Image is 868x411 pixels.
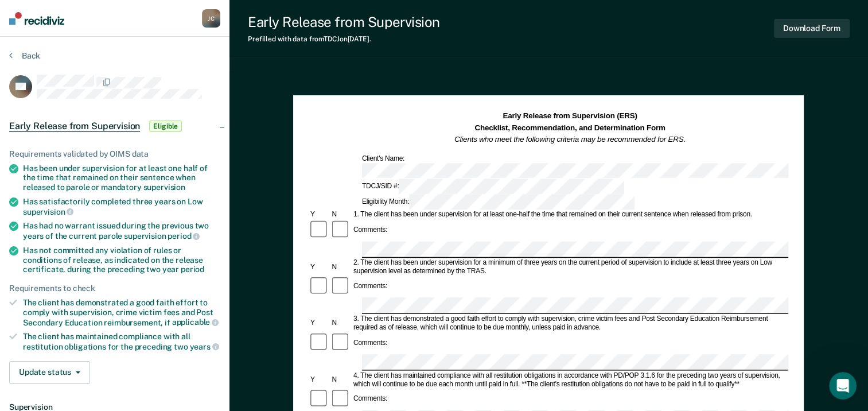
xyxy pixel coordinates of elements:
[309,211,330,219] div: Y
[330,211,352,219] div: N
[352,282,389,291] div: Comments:
[23,164,220,192] div: Has been under supervision for at least one half of the time that remained on their sentence when...
[309,375,330,384] div: Y
[309,263,330,272] div: Y
[309,319,330,328] div: Y
[248,35,440,43] div: Prefilled with data from TDCJ on [DATE] .
[352,315,788,332] div: 3. The client has demonstrated a good faith effort to comply with supervision, crime victim fees ...
[23,221,220,241] div: Has had no warrant issued during the previous two years of the current parole supervision
[454,135,686,144] em: Clients who meet the following criteria may be recommended for ERS.
[360,179,626,195] div: TDCJ/SID #:
[9,284,220,293] div: Requirements to check
[23,332,220,351] div: The client has maintained compliance with all restitution obligations for the preceding two
[9,361,90,384] button: Update status
[23,246,220,274] div: Has not committed any violation of rules or conditions of release, as indicated on the release ce...
[168,231,200,241] span: period
[190,342,219,351] span: years
[774,19,850,38] button: Download Form
[352,211,788,219] div: 1. The client has been under supervision for at least one-half the time that remained on their cu...
[360,195,636,210] div: Eligibility Month:
[829,372,857,400] iframe: Intercom live chat
[352,339,389,347] div: Comments:
[9,51,40,61] button: Back
[330,263,352,272] div: N
[202,9,220,28] button: JC
[9,149,220,159] div: Requirements validated by OIMS data
[352,395,389,404] div: Comments:
[352,226,389,235] div: Comments:
[352,258,788,276] div: 2. The client has been under supervision for a minimum of three years on the current period of su...
[9,12,64,25] img: Recidiviz
[149,121,182,132] span: Eligible
[181,265,204,274] span: period
[23,197,220,216] div: Has satisfactorily completed three years on Low
[475,123,665,132] strong: Checklist, Recommendation, and Determination Form
[202,9,220,28] div: J C
[248,14,440,30] div: Early Release from Supervision
[503,112,637,121] strong: Early Release from Supervision (ERS)
[352,371,788,389] div: 4. The client has maintained compliance with all restitution obligations in accordance with PD/PO...
[330,375,352,384] div: N
[23,298,220,327] div: The client has demonstrated a good faith effort to comply with supervision, crime victim fees and...
[143,183,185,192] span: supervision
[9,121,140,132] span: Early Release from Supervision
[330,319,352,328] div: N
[23,207,73,216] span: supervision
[172,317,219,327] span: applicable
